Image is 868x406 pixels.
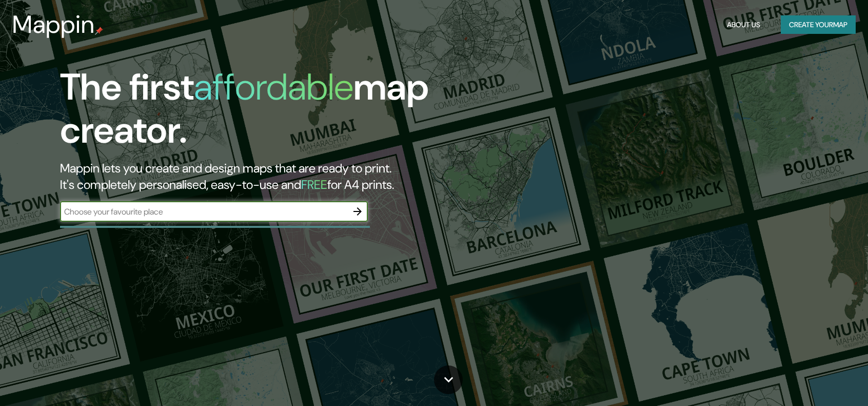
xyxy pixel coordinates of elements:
[12,10,95,39] h3: Mappin
[723,15,764,34] button: About Us
[60,206,347,218] input: Choose your favourite place
[781,15,856,34] button: Create yourmap
[194,63,353,111] h1: affordable
[301,177,327,192] h5: FREE
[777,366,857,395] iframe: Help widget launcher
[60,160,494,193] h2: Mappin lets you create and design maps that are ready to print. It's completely personalised, eas...
[60,66,494,160] h1: The first map creator.
[95,27,103,35] img: mappin-pin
